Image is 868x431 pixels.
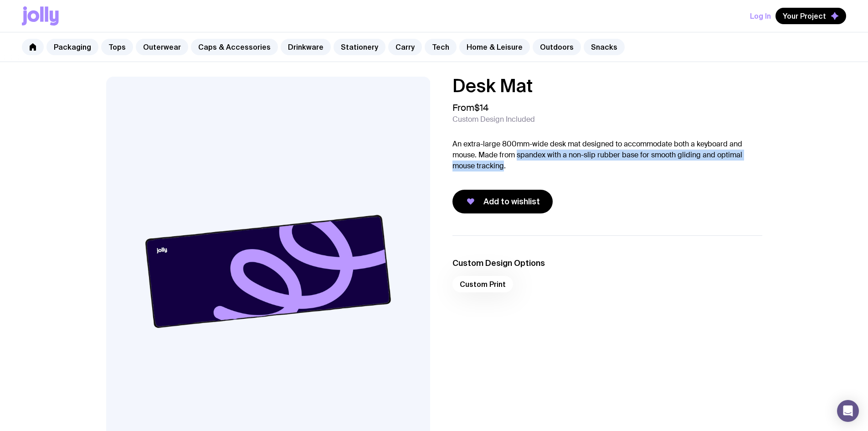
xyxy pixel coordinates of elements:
a: Drinkware [281,39,331,55]
h3: Custom Design Options [452,258,762,269]
a: Tops [101,39,133,55]
a: Outdoors [533,39,581,55]
span: Your Project [783,11,826,21]
h1: Desk Mat [452,77,762,95]
a: Snacks [584,39,625,55]
button: Add to wishlist [452,190,553,213]
span: Custom Design Included [452,115,535,124]
a: Packaging [46,39,98,55]
span: From [452,102,488,113]
a: Outerwear [136,39,188,55]
a: Home & Leisure [459,39,530,55]
a: Caps & Accessories [191,39,278,55]
a: Tech [425,39,457,55]
button: Your Project [776,8,846,24]
a: Stationery [334,39,385,55]
span: Add to wishlist [483,196,540,207]
a: Carry [388,39,422,55]
span: $14 [474,102,488,114]
p: An extra-large 800mm-wide desk mat designed to accommodate both a keyboard and mouse. Made from s... [452,139,762,171]
button: Log In [750,8,771,24]
div: Open Intercom Messenger [837,400,859,422]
